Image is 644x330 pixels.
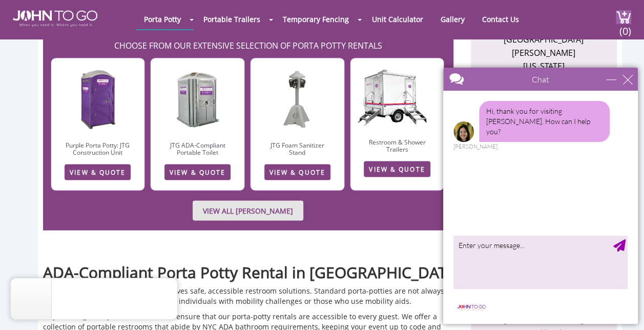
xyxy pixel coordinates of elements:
[368,137,425,153] a: Restroom & Shower Trailers
[364,161,430,177] a: VIEW & QUOTE
[78,68,117,130] img: New York - Porta Potty
[43,261,461,282] span: ADA-Compliant Porta Potty Rental in [GEOGRAPHIC_DATA]
[350,50,444,127] img: New York - Porta Potty
[474,9,526,29] a: Contact Us
[364,9,430,29] a: Unit Calculator
[66,140,130,156] a: Purple Porta Potty: JTG Construction Unit
[432,9,472,29] a: Gallery
[494,59,594,73] li: [US_STATE]
[437,61,644,330] iframe: Live Chat Box
[264,164,330,180] a: VIEW & QUOTE
[48,34,449,52] h2: CHOOSE FROM OUR EXTENSIVE SELECTION OF PORTA POTTY RENTALS
[275,9,357,29] a: Temporary Fencing
[271,140,324,156] a: JTG Foam Sanitizer Stand
[136,9,189,29] a: Porta Potty
[164,164,231,180] a: VIEW & QUOTE
[170,140,225,156] a: JTG ADA-Compliant Portable Toilet
[616,10,631,24] img: cart a
[65,164,131,180] a: VIEW & QUOTE
[193,200,303,220] a: VIEW ALL [PERSON_NAME]
[619,16,632,38] span: (0)
[280,68,315,130] img: New York - Porta Potty
[176,68,219,130] img: New York - Porta Potty
[43,285,444,305] span: No matter the event, every guest deserves safe, accessible restroom solutions. Standard porta-pot...
[13,10,97,27] img: JOHN to go
[196,9,268,29] a: Portable Trailers
[494,33,594,59] li: [GEOGRAPHIC_DATA][PERSON_NAME]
